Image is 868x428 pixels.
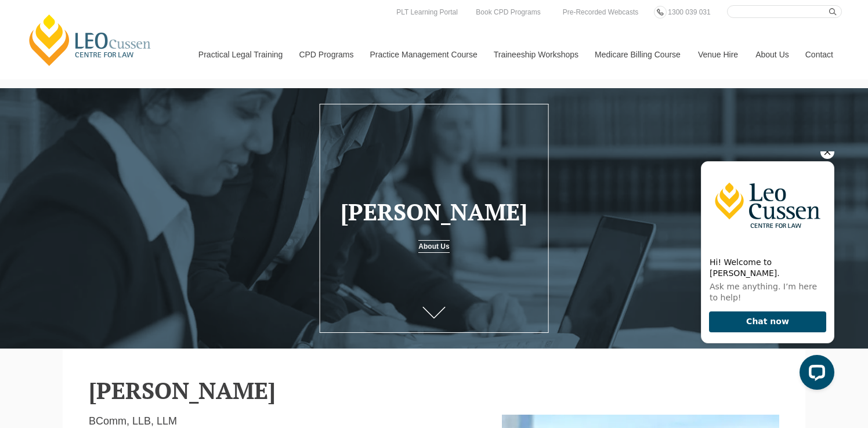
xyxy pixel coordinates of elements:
[418,240,449,253] a: About Us
[473,6,543,19] a: Book CPD Programs
[665,6,713,19] a: 1300 039 031
[361,30,485,79] a: Practice Management Course
[18,130,134,152] p: Ask me anything. I’m here to help!
[560,6,642,19] a: Pre-Recorded Webcasts
[89,415,484,428] p: BComm, LLB, LLM
[290,30,361,79] a: CPD Programs
[89,378,779,403] h2: [PERSON_NAME]
[108,204,143,238] button: Open LiveChat chat widget
[586,30,689,79] a: Medicare Billing Course
[797,30,842,79] a: Contact
[692,151,839,399] iframe: LiveChat chat widget
[10,10,142,97] img: Leo Cussen Centre for Law Logo
[668,8,710,16] span: 1300 039 031
[26,13,154,67] a: [PERSON_NAME] Centre for Law
[18,106,134,128] h2: Hi! Welcome to [PERSON_NAME].
[330,199,538,224] h1: [PERSON_NAME]
[393,6,461,19] a: PLT Learning Portal
[190,30,291,79] a: Practical Legal Training
[485,30,586,79] a: Traineeship Workshops
[689,30,747,79] a: Venue Hire
[747,30,797,79] a: About Us
[17,160,135,182] button: Chat now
